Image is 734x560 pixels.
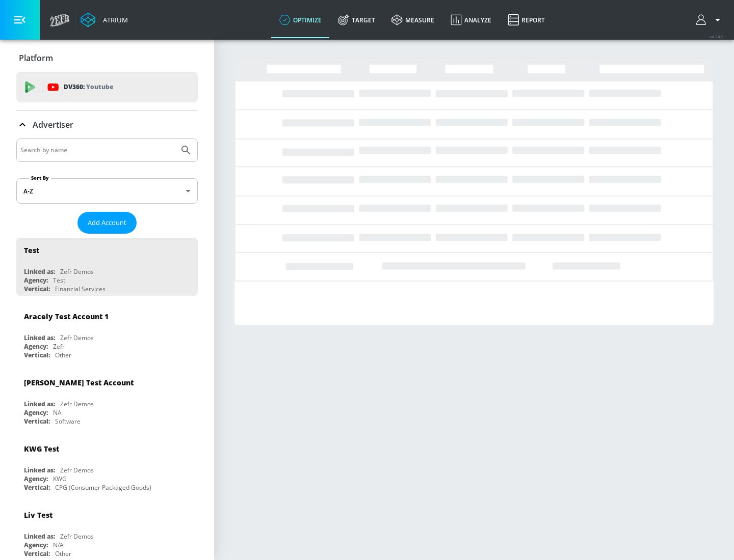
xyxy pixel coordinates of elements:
[24,417,50,426] div: Vertical:
[442,2,500,38] a: Analyze
[53,342,65,351] div: Zefr
[24,378,134,387] div: [PERSON_NAME] Test Account
[55,483,151,492] div: CPG (Consumer Packaged Goods)
[500,2,553,38] a: Report
[16,110,198,139] div: Advertiser
[24,408,48,417] div: Agency:
[60,267,94,276] div: Zefr Demos
[53,408,62,417] div: NA
[710,34,724,39] span: v 4.24.0
[19,52,53,64] p: Platform
[55,351,71,359] div: Other
[24,541,48,549] div: Agency:
[64,81,113,93] p: DV360:
[24,466,55,474] div: Linked as:
[81,12,128,27] a: Atrium
[16,370,198,428] div: [PERSON_NAME] Test AccountLinked as:Zefr DemosAgency:NAVertical:Software
[88,217,126,229] span: Add Account
[24,285,50,293] div: Vertical:
[16,436,198,494] div: KWG TestLinked as:Zefr DemosAgency:KWGVertical:CPG (Consumer Packaged Goods)
[16,44,198,72] div: Platform
[60,532,94,541] div: Zefr Demos
[55,417,81,426] div: Software
[16,178,198,204] div: A-Z
[383,2,442,38] a: measure
[55,285,106,293] div: Financial Services
[86,81,113,92] p: Youtube
[53,541,64,549] div: N/A
[16,72,198,102] div: DV360: Youtube
[24,342,48,351] div: Agency:
[24,474,48,483] div: Agency:
[24,267,55,276] div: Linked as:
[99,15,128,24] div: Atrium
[24,510,53,520] div: Liv Test
[24,245,39,255] div: Test
[53,474,67,483] div: KWG
[16,238,198,296] div: TestLinked as:Zefr DemosAgency:TestVertical:Financial Services
[24,444,59,454] div: KWG Test
[16,304,198,362] div: Aracely Test Account 1Linked as:Zefr DemosAgency:ZefrVertical:Other
[77,212,137,234] button: Add Account
[29,175,51,181] label: Sort By
[33,119,73,130] p: Advertiser
[60,400,94,408] div: Zefr Demos
[271,2,330,38] a: optimize
[24,532,55,541] div: Linked as:
[55,549,71,558] div: Other
[24,400,55,408] div: Linked as:
[24,549,50,558] div: Vertical:
[53,276,65,285] div: Test
[20,144,175,157] input: Search by name
[24,483,50,492] div: Vertical:
[24,351,50,359] div: Vertical:
[330,2,383,38] a: Target
[60,333,94,342] div: Zefr Demos
[24,276,48,285] div: Agency:
[24,312,109,321] div: Aracely Test Account 1
[24,333,55,342] div: Linked as:
[60,466,94,474] div: Zefr Demos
